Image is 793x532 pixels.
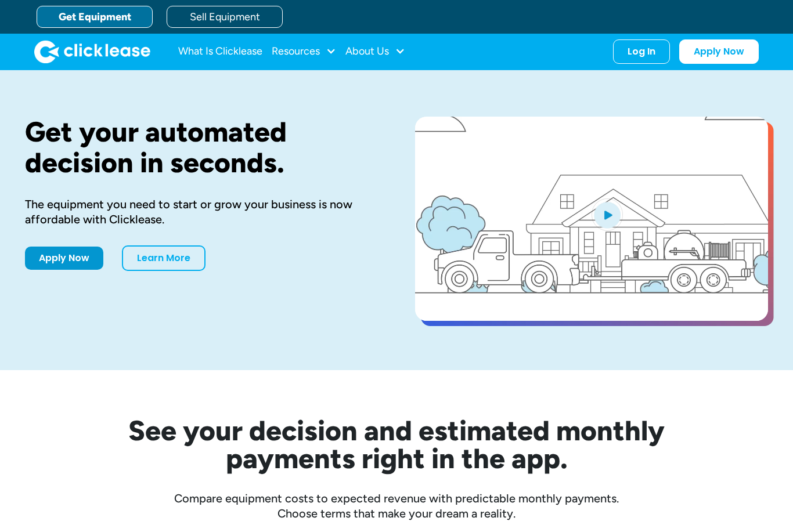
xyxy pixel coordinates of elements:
[178,40,262,63] a: What Is Clicklease
[272,40,336,63] div: Resources
[628,46,655,57] div: Log In
[25,117,378,178] h1: Get your automated decision in seconds.
[25,247,103,270] a: Apply Now
[34,40,150,63] a: home
[122,245,206,271] a: Learn More
[415,117,768,321] a: open lightbox
[679,39,759,64] a: Apply Now
[25,197,378,227] div: The equipment you need to start or grow your business is now affordable with Clicklease.
[25,491,768,521] div: Compare equipment costs to expected revenue with predictable monthly payments. Choose terms that ...
[167,6,283,28] a: Sell Equipment
[37,6,153,28] a: Get Equipment
[592,198,623,231] img: Blue play button logo on a light blue circular background
[34,40,150,63] img: Clicklease logo
[71,417,722,472] h2: See your decision and estimated monthly payments right in the app.
[345,40,405,63] div: About Us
